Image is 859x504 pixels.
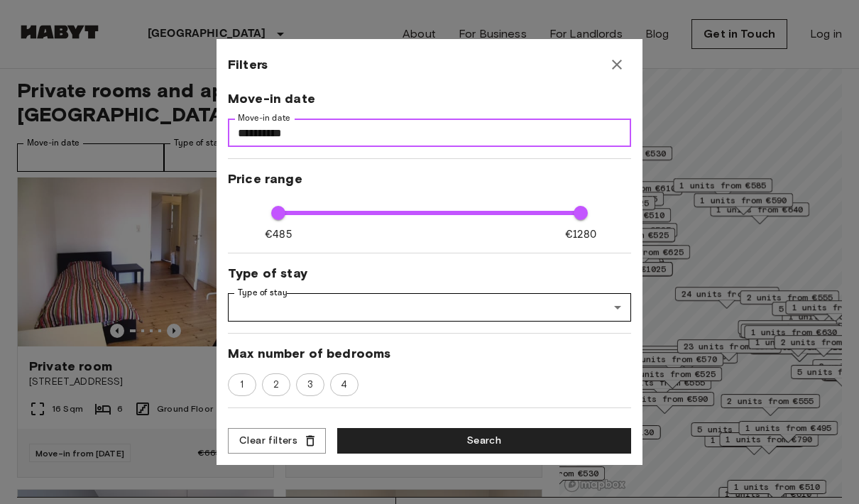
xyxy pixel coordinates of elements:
label: Move-in date [238,112,290,124]
span: 1 [232,378,251,392]
span: €485 [265,227,292,242]
div: 2 [262,373,290,396]
button: Clear filters [228,428,326,454]
span: Price range [228,170,631,187]
span: Filters [228,56,268,73]
span: 4 [333,378,355,392]
label: Type of stay [238,287,288,299]
span: Type of stay [228,265,631,282]
span: Move-in date [228,90,631,107]
span: Max number of bedrooms [228,345,631,362]
span: €1280 [565,227,596,242]
div: 1 [228,373,256,396]
div: 4 [330,373,359,396]
span: 3 [300,378,321,392]
button: Search [337,428,631,454]
input: Choose date, selected date is 30 Sep 2025 [228,119,631,147]
span: 2 [266,378,287,392]
div: 3 [296,373,324,396]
